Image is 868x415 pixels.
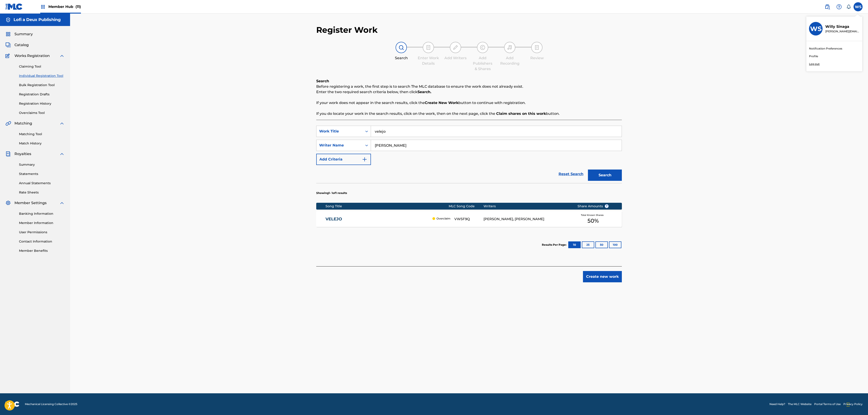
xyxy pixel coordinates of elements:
img: search [825,4,830,9]
img: step indicator icon for Search [399,45,404,50]
strong: Create New Work [425,101,458,105]
a: Bulk Registration Tool [19,83,65,87]
div: Add Recording [498,55,521,66]
span: Catalog [14,42,29,48]
div: Enter Work Details [417,55,440,66]
img: MLC Logo [5,3,23,10]
span: Mechanical Licensing Collective © 2025 [25,402,77,406]
div: Review [526,55,548,61]
div: Add Writers [444,55,467,61]
a: Member Information [19,221,65,225]
div: Writers [484,204,571,209]
span: Matching [14,121,32,126]
img: Summary [5,31,11,37]
span: Works Registration [14,53,50,59]
h3: WS [810,25,822,33]
a: Profile [809,54,818,58]
a: Summary [19,162,65,167]
img: step indicator icon for Review [534,45,540,50]
span: Share Amounts [578,204,609,209]
iframe: Chat Widget [845,393,868,415]
span: ? [605,204,609,208]
img: Catalog [5,42,11,48]
a: Claiming Tool [19,64,65,69]
button: 100 [609,241,621,248]
a: Rate Sheets [19,190,65,195]
a: Privacy Policy [843,402,863,406]
img: expand [59,151,65,157]
div: Notifications [846,5,851,9]
p: If you do locate your work in the search results, click on the work, then on the next page, click... [316,111,622,116]
img: Works Registration [5,53,11,59]
img: step indicator icon for Add Writers [453,45,458,50]
b: Search [316,79,329,83]
p: If your work does not appear in the search results, click the button to continue with registration. [316,100,622,106]
a: SummarySummary [5,31,33,37]
img: Royalties [5,151,11,157]
a: Annual Statements [19,181,65,186]
p: Showing 1 - 1 of 1 results [316,191,347,195]
a: CatalogCatalog [5,42,29,48]
img: expand [59,121,65,126]
button: Add Criteria [316,154,371,165]
span: Member Hub [48,4,81,9]
iframe: Resource Center [855,302,868,340]
p: Log out [809,62,820,66]
a: Statements [19,172,65,176]
div: Writer Name [319,143,360,148]
p: Enter the two required search criteria below, then click [316,89,622,95]
div: Help [835,2,844,11]
img: help [836,4,842,9]
p: Willy Sinaga [825,24,860,29]
a: Reset Search [556,169,586,179]
a: Banking Information [19,211,65,216]
h2: Register Work [316,25,378,35]
span: (11) [75,5,81,9]
strong: Claim shares on this work [496,111,546,116]
a: Contact Information [19,239,65,244]
img: 9d2ae6d4665cec9f34b9.svg [362,157,367,162]
a: Individual Registration Tool [19,73,65,78]
img: Top Rightsholders [40,4,46,9]
a: Member Benefits [19,248,65,253]
button: 10 [568,241,581,248]
a: Match History [19,141,65,146]
div: [PERSON_NAME], [PERSON_NAME] [484,217,571,222]
div: Drag [847,398,849,411]
span: Summary [14,31,33,37]
a: Registration Drafts [19,92,65,97]
div: MLC Song Code [449,204,484,209]
button: Search [588,170,622,181]
a: Overclaims Tool [19,111,65,115]
a: Public Search [823,2,832,11]
button: 50 [595,241,608,248]
div: VW5F9Q [454,217,483,222]
a: Notification Preferences [809,47,842,51]
img: expand [59,200,65,206]
span: Member Settings [14,200,47,206]
button: 25 [582,241,594,248]
div: Song Title [325,204,449,209]
img: expand [59,53,65,59]
img: logo [5,401,19,407]
button: Create new work [583,271,622,282]
a: The MLC Website [788,402,811,406]
div: Search [390,55,413,61]
img: Member Settings [5,200,11,206]
h5: Lofi a Deux Publishing [14,17,61,22]
a: Registration History [19,101,65,106]
a: Need Help? [769,402,785,406]
p: Overclaim [436,217,451,221]
img: Accounts [5,17,11,23]
div: User Menu [854,2,863,11]
a: User Permissions [19,230,65,235]
span: Total Known Shares [581,213,605,217]
a: VELEJO [325,217,430,222]
p: Results Per Page: [542,243,568,247]
img: Matching [5,121,11,126]
div: Work Title [319,129,360,134]
a: Portal Terms of Use [814,402,841,406]
img: step indicator icon for Enter Work Details [426,45,431,50]
img: step indicator icon for Add Publishers & Shares [480,45,485,50]
form: Search Form [316,126,622,183]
